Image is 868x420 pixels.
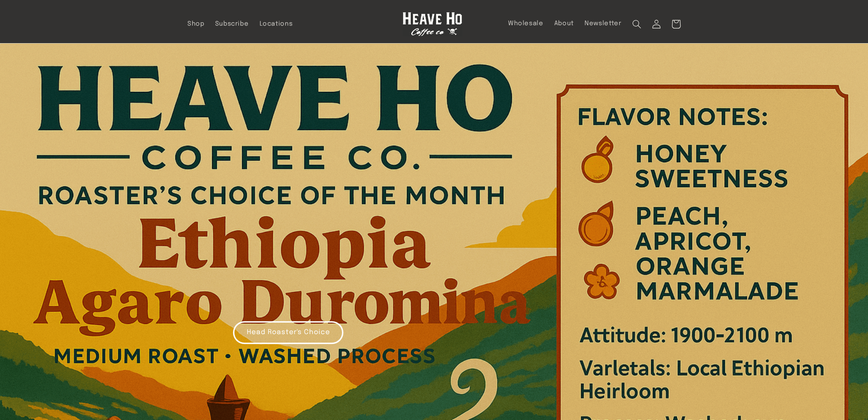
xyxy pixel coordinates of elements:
[554,20,574,28] span: About
[549,14,579,33] a: About
[503,14,549,33] a: Wholesale
[182,15,210,33] a: Shop
[403,12,462,36] img: Heave Ho Coffee Co
[254,15,298,33] a: Locations
[215,20,249,28] span: Subscribe
[579,14,627,33] a: Newsletter
[187,20,205,28] span: Shop
[508,20,544,28] span: Wholesale
[627,14,646,34] summary: Search
[210,15,254,33] a: Subscribe
[585,20,621,28] span: Newsletter
[233,321,343,344] a: Head Roaster's Choice
[260,20,293,28] span: Locations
